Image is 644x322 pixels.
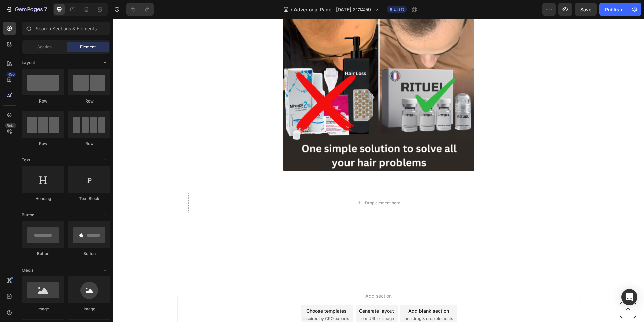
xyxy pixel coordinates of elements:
[605,6,622,13] div: Publish
[100,155,110,165] span: Toggle open
[22,157,30,163] span: Text
[37,44,52,50] span: Section
[126,3,154,16] div: Undo/Redo
[68,306,110,312] div: Image
[22,59,35,66] span: Layout
[68,251,110,257] div: Button
[250,274,281,281] span: Add section
[80,44,96,50] span: Element
[22,251,64,257] div: Button
[294,6,371,13] span: Advertorial Page - [DATE] 21:14:59
[22,306,64,312] div: Image
[193,288,234,295] div: Choose templates
[22,22,110,35] input: Search Sections & Elements
[22,140,64,147] div: Row
[100,210,110,220] span: Toggle open
[246,288,281,295] div: Generate layout
[5,123,16,128] div: Beta
[291,6,292,13] span: /
[621,289,637,305] div: Open Intercom Messenger
[245,297,281,303] span: from URL or image
[252,182,287,187] div: Drop element here
[100,57,110,68] span: Toggle open
[113,19,644,322] iframe: Design area
[575,3,597,16] button: Save
[68,140,110,147] div: Row
[22,98,64,104] div: Row
[22,267,34,273] span: Media
[3,3,50,16] button: 7
[100,265,110,276] span: Toggle open
[22,212,34,218] span: Button
[394,6,404,12] span: Draft
[6,72,16,77] div: 450
[580,7,591,12] span: Save
[599,3,628,16] button: Publish
[68,196,110,202] div: Text Block
[68,98,110,104] div: Row
[44,5,47,13] p: 7
[295,288,336,295] div: Add blank section
[22,196,64,202] div: Heading
[190,297,236,303] span: inspired by CRO experts
[290,297,340,303] span: then drag & drop elements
